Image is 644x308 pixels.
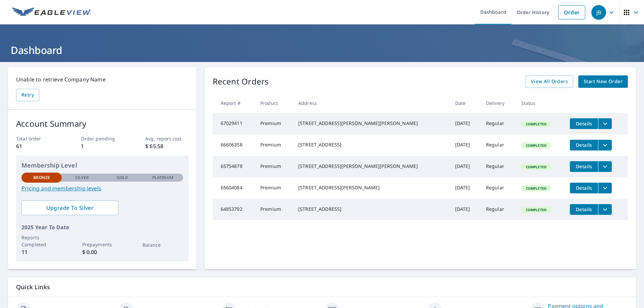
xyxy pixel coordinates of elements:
[16,135,59,142] p: Total order
[450,113,481,134] td: [DATE]
[570,161,598,172] button: detailsBtn-65754878
[578,75,628,88] a: Start New Order
[213,177,255,199] td: 65604084
[481,113,516,134] td: Regular
[574,120,594,127] span: Details
[522,143,550,148] span: Completed
[8,43,636,57] h1: Dashboard
[298,163,444,170] div: [STREET_ADDRESS][PERSON_NAME][PERSON_NAME]
[255,93,293,113] th: Product
[574,206,594,212] span: Details
[598,161,612,172] button: filesDropdownBtn-65754878
[16,75,189,83] p: Unable to retrieve Company Name
[298,141,444,148] div: [STREET_ADDRESS]
[16,118,189,130] p: Account Summary
[522,122,550,126] span: Completed
[526,75,573,88] a: View All Orders
[27,204,113,211] span: Upgrade To Silver
[21,184,183,192] a: Pricing and membership levels
[255,177,293,199] td: Premium
[21,234,62,248] p: Reports Completed
[522,165,550,169] span: Completed
[570,204,598,215] button: detailsBtn-64853792
[255,199,293,220] td: Premium
[255,156,293,177] td: Premium
[82,248,122,256] p: $ 0.00
[598,140,612,150] button: filesDropdownBtn-66606358
[213,75,269,88] p: Recent Orders
[450,199,481,220] td: [DATE]
[450,177,481,199] td: [DATE]
[143,241,183,248] p: Balance
[522,186,550,191] span: Completed
[75,175,89,181] p: Silver
[522,207,550,212] span: Completed
[570,118,598,129] button: detailsBtn-67029411
[81,135,124,142] p: Order pending
[298,184,444,191] div: [STREET_ADDRESS][PERSON_NAME]
[570,183,598,193] button: detailsBtn-65604084
[584,77,623,86] span: Start New Order
[16,142,59,150] p: 61
[21,200,118,215] a: Upgrade To Silver
[12,7,91,17] img: EV Logo
[16,283,628,291] p: Quick Links
[450,93,481,113] th: Date
[481,199,516,220] td: Regular
[570,140,598,150] button: detailsBtn-66606358
[33,175,50,181] p: Bronze
[598,118,612,129] button: filesDropdownBtn-67029411
[145,135,188,142] p: Avg. report cost
[574,185,594,191] span: Details
[450,134,481,156] td: [DATE]
[16,89,39,101] button: Retry
[481,93,516,113] th: Delivery
[152,175,173,181] p: Platinum
[145,142,188,150] p: $ 65.58
[558,5,585,19] a: Order
[516,93,565,113] th: Status
[481,156,516,177] td: Regular
[21,248,62,256] p: 11
[21,223,183,231] p: 2025 Year To Date
[293,93,450,113] th: Address
[298,206,444,212] div: [STREET_ADDRESS]
[574,163,594,170] span: Details
[255,134,293,156] td: Premium
[213,113,255,134] td: 67029411
[574,142,594,148] span: Details
[450,156,481,177] td: [DATE]
[213,199,255,220] td: 64853792
[598,183,612,193] button: filesDropdownBtn-65604084
[213,156,255,177] td: 65754878
[21,161,183,170] p: Membership Level
[481,177,516,199] td: Regular
[531,77,568,86] span: View All Orders
[298,120,444,127] div: [STREET_ADDRESS][PERSON_NAME][PERSON_NAME]
[81,142,124,150] p: 1
[213,134,255,156] td: 66606358
[213,93,255,113] th: Report #
[117,175,128,181] p: Gold
[255,113,293,134] td: Premium
[591,5,606,20] div: JB
[21,91,34,99] span: Retry
[598,204,612,215] button: filesDropdownBtn-64853792
[82,241,122,248] p: Prepayments
[481,134,516,156] td: Regular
